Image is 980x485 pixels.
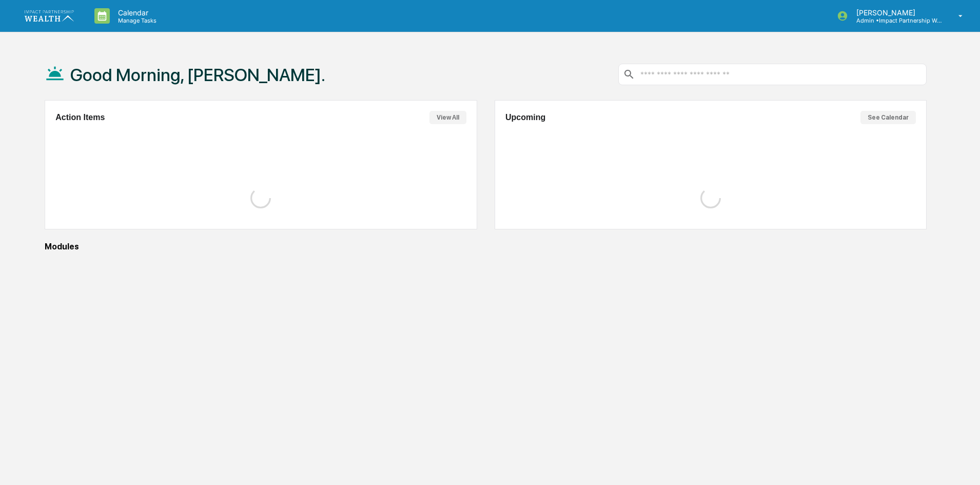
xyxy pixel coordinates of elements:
[110,8,162,17] p: Calendar
[110,17,162,24] p: Manage Tasks
[848,17,944,24] p: Admin • Impact Partnership Wealth
[45,242,927,251] div: Modules
[505,113,545,122] h2: Upcoming
[70,65,325,85] h1: Good Morning, [PERSON_NAME].
[860,111,916,124] button: See Calendar
[55,113,105,122] h2: Action Items
[25,10,74,21] img: logo
[429,111,466,124] button: View All
[848,8,944,17] p: [PERSON_NAME]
